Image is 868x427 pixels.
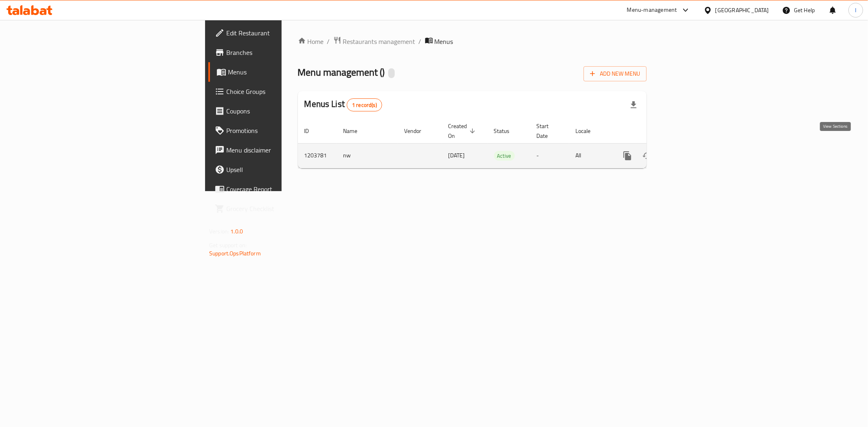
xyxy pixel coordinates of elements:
[208,121,350,140] a: Promotions
[448,150,465,161] span: [DATE]
[637,146,657,166] button: Change Status
[208,140,350,160] a: Menu disclaimer
[208,62,350,82] a: Menus
[343,126,368,136] span: Name
[208,43,350,62] a: Branches
[304,98,382,111] h2: Menus List
[530,143,569,168] td: -
[537,121,560,141] span: Start Date
[228,67,343,77] span: Menus
[404,126,432,136] span: Vendor
[226,204,343,213] span: Grocery Checklist
[226,145,343,155] span: Menu disclaimer
[226,87,343,96] span: Choice Groups
[627,5,677,15] div: Menu-management
[494,126,520,136] span: Status
[226,106,343,116] span: Coupons
[226,165,343,174] span: Upsell
[337,143,398,168] td: nw
[226,184,343,194] span: Coverage Report
[298,36,647,47] nav: breadcrumb
[569,143,611,168] td: All
[333,36,415,47] a: Restaurants management
[435,37,453,46] span: Menus
[576,126,601,136] span: Locale
[448,121,478,141] span: Created On
[347,101,382,109] span: 1 record(s)
[208,179,350,199] a: Coverage Report
[209,226,229,237] span: Version:
[208,23,350,43] a: Edit Restaurant
[208,199,350,218] a: Grocery Checklist
[208,82,350,101] a: Choice Groups
[230,226,243,237] span: 1.0.0
[624,95,643,115] div: Export file
[855,6,856,15] span: I
[226,28,343,38] span: Edit Restaurant
[419,37,422,46] li: /
[304,126,320,136] span: ID
[347,98,382,111] div: Total records count
[343,37,415,46] span: Restaurants management
[590,69,640,79] span: Add New Menu
[715,6,769,15] div: [GEOGRAPHIC_DATA]
[611,119,702,144] th: Actions
[298,63,385,81] span: Menu management ( )
[226,126,343,135] span: Promotions
[494,151,515,161] span: Active
[618,146,637,166] button: more
[584,66,647,81] button: Add New Menu
[298,119,702,168] table: enhanced table
[494,151,515,161] div: Active
[209,248,261,259] a: Support.OpsPlatform
[208,101,350,121] a: Coupons
[209,240,247,251] span: Get support on:
[226,48,343,57] span: Branches
[208,160,350,179] a: Upsell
